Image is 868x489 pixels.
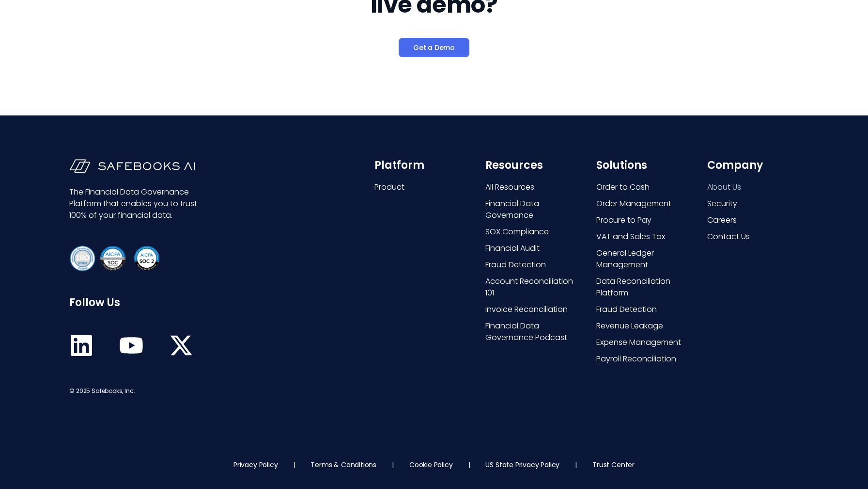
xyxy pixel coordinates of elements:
h6: Resources [485,159,577,172]
a: Product [374,181,466,193]
span: Payroll Reconciliation [596,353,676,365]
a: Contact Us [707,231,799,243]
span: About Us [707,181,741,193]
a: Order to Cash [596,181,688,193]
span: Fraud Detection [596,304,657,315]
span: Financial Audit [485,243,540,254]
span: Order to Cash [596,181,650,193]
a: Data Reconciliation Platform [596,276,688,299]
a: Terms & Conditions [310,460,376,470]
a: Fraud Detection [596,304,688,315]
span: Fraud Detection [485,259,546,271]
p: | [575,460,577,470]
a: Fraud Detection [485,259,577,271]
a: Cookie Policy [409,460,453,470]
a: About Us [707,181,799,193]
p: The Financial Data Governance Platform that enables you to trust 100% of your financial data. [69,186,209,221]
a: Invoice Reconciliation [485,304,577,315]
a: Order Management [596,198,688,210]
a: General Ledger Management [596,247,688,271]
a: Trust Center [592,460,635,470]
p: | [392,460,394,470]
a: Privacy Policy [233,460,278,470]
p: | [294,460,295,470]
a: Revenue Leakage [596,320,688,332]
a: Financial Audit [485,243,577,254]
h6: Platform [374,159,466,172]
a: Financial Data Governance Podcast [485,320,577,343]
span: VAT and Sales Tax [596,231,665,243]
span: © 2025 Safebooks, Inc. [69,387,135,395]
a: Security [707,198,799,210]
a: Expense Management [596,337,688,348]
a: Payroll Reconciliation [596,353,688,365]
a: Careers [707,214,799,226]
p: | [468,460,470,470]
a: Procure to Pay [596,214,688,226]
a: SOX Compliance [485,226,577,238]
span: Expense Management [596,337,681,348]
span: Order Management [596,198,671,210]
h6: Company [707,159,799,172]
span: Invoice Reconciliation [485,304,568,315]
span: Revenue Leakage [596,320,663,332]
span: All Resources [485,181,534,193]
span: Get a Demo [413,43,455,52]
span: Product [374,181,404,193]
h6: Follow Us [69,296,209,309]
a: All Resources [485,181,577,193]
h6: Solutions [596,159,688,172]
a: Account Reconciliation 101 [485,276,577,299]
a: VAT and Sales Tax [596,231,688,243]
span: SOX Compliance [485,226,549,238]
a: Get a Demo [399,38,469,57]
a: US State Privacy Policy [485,460,559,470]
span: Security [707,198,737,210]
span: Procure to Pay [596,214,651,226]
span: Careers [707,214,737,226]
span: Contact Us [707,231,750,243]
a: Financial Data Governance [485,198,577,221]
